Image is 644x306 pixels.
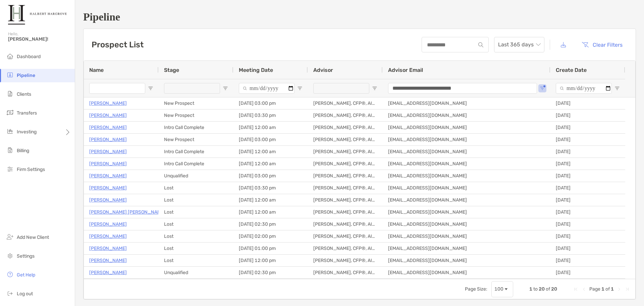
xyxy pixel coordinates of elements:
div: Next Page [616,287,622,292]
span: Advisor [313,67,333,73]
div: Unqualified [159,170,233,182]
button: Open Filter Menu [614,86,620,91]
a: [PERSON_NAME] [89,147,127,156]
img: add_new_client icon [6,233,14,241]
p: [PERSON_NAME] [89,244,127,253]
input: Create Date Filter Input [556,83,612,94]
div: Page Size: [465,286,487,292]
a: [PERSON_NAME] [89,172,127,180]
a: [PERSON_NAME] [89,99,127,107]
a: [PERSON_NAME] [89,268,127,277]
div: [EMAIL_ADDRESS][DOMAIN_NAME] [383,97,550,109]
a: [PERSON_NAME] [89,111,127,120]
div: [PERSON_NAME], CFP®, AIF® [308,206,383,218]
div: [DATE] 12:00 am [233,158,308,170]
div: [EMAIL_ADDRESS][DOMAIN_NAME] [383,170,550,182]
a: [PERSON_NAME] [89,220,127,228]
div: [PERSON_NAME], CFP®, AIF® [308,158,383,170]
a: [PERSON_NAME] [89,232,127,241]
img: billing icon [6,146,14,154]
a: [PERSON_NAME] [PERSON_NAME] [89,208,165,216]
span: Dashboard [17,54,41,59]
img: transfers icon [6,108,14,117]
div: Intro Call Complete [159,146,233,158]
button: Open Filter Menu [372,86,377,91]
div: [DATE] [550,97,625,109]
span: Name [89,67,104,73]
a: [PERSON_NAME] [89,184,127,192]
div: New Prospect [159,134,233,145]
div: [PERSON_NAME], CFP®, AIF® [308,134,383,145]
button: Clear Filters [577,37,628,52]
div: [PERSON_NAME], CFP®, AIF® [308,146,383,158]
div: [DATE] 03:00 pm [233,134,308,145]
div: Lost [159,255,233,266]
div: [DATE] [550,146,625,158]
div: Intro Call Complete [159,158,233,170]
span: 1 [529,286,532,292]
div: [DATE] [550,134,625,145]
img: firm-settings icon [6,165,14,173]
div: [PERSON_NAME], CFP®, AIF® [308,218,383,230]
div: Previous Page [581,287,587,292]
div: [DATE] 03:00 pm [233,97,308,109]
div: [EMAIL_ADDRESS][DOMAIN_NAME] [383,158,550,170]
div: [DATE] [550,110,625,121]
div: Lost [159,194,233,206]
span: Clients [17,91,31,97]
div: First Page [573,287,579,292]
div: [PERSON_NAME], CFP®, AIF® [308,182,383,194]
div: [DATE] 03:30 pm [233,110,308,121]
div: [EMAIL_ADDRESS][DOMAIN_NAME] [383,243,550,254]
div: [EMAIL_ADDRESS][DOMAIN_NAME] [383,206,550,218]
div: [DATE] [550,170,625,182]
button: Open Filter Menu [223,86,228,91]
span: Advisor Email [388,67,423,73]
div: [DATE] 01:00 pm [233,243,308,254]
a: [PERSON_NAME] [89,135,127,144]
img: settings icon [6,252,14,260]
div: [DATE] [550,206,625,218]
p: [PERSON_NAME] [89,160,127,168]
span: Stage [164,67,179,73]
h1: Pipeline [83,11,636,23]
div: [PERSON_NAME], CFP®, AIF® [308,194,383,206]
div: Lost [159,218,233,230]
div: [EMAIL_ADDRESS][DOMAIN_NAME] [383,267,550,278]
div: [PERSON_NAME], CFP®, AIF® [308,230,383,242]
span: Settings [17,253,35,259]
span: 20 [539,286,545,292]
span: Create Date [556,67,587,73]
div: Intro Call Complete [159,122,233,133]
div: New Prospect [159,97,233,109]
button: Open Filter Menu [148,86,153,91]
div: Unqualified [159,267,233,278]
span: 1 [601,286,604,292]
div: [DATE] 12:00 pm [233,255,308,266]
span: Billing [17,148,29,154]
span: Investing [17,129,37,135]
div: [DATE] 12:00 am [233,146,308,158]
div: [PERSON_NAME], CFP®, AIF® [308,110,383,121]
div: [EMAIL_ADDRESS][DOMAIN_NAME] [383,194,550,206]
img: input icon [478,42,483,47]
span: [PERSON_NAME]! [8,36,71,42]
img: pipeline icon [6,71,14,79]
a: [PERSON_NAME] [89,123,127,132]
div: [DATE] 12:00 am [233,122,308,133]
div: [EMAIL_ADDRESS][DOMAIN_NAME] [383,146,550,158]
img: Zoe Logo [8,3,67,27]
a: [PERSON_NAME] [89,256,127,265]
span: Get Help [17,272,35,278]
div: [EMAIL_ADDRESS][DOMAIN_NAME] [383,110,550,121]
div: [DATE] [550,218,625,230]
img: clients icon [6,90,14,98]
